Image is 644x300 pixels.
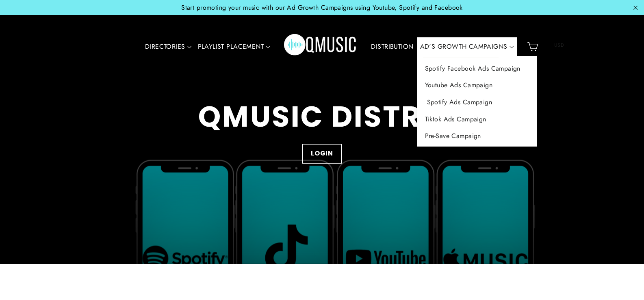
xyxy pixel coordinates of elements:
a: DIRECTORIES [142,37,195,56]
img: Q Music Promotions [284,28,357,65]
a: DISTRIBUTION [368,37,416,56]
span: USD [544,39,575,51]
a: Tiktok Ads Campaign [417,111,537,128]
a: Youtube Ads Campaign [417,77,537,94]
a: Pre-Save Campaign [417,127,537,145]
a: Spotify Ads Campaign [417,94,537,111]
div: Primary [117,23,524,71]
a: AD'S GROWTH CAMPAIGNS [417,37,517,56]
a: PLAYLIST PLACEMENT [195,37,273,56]
div: QMUSIC DISTRO [198,100,445,134]
a: LOGIN [302,144,342,164]
a: Spotify Facebook Ads Campaign [417,60,537,77]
